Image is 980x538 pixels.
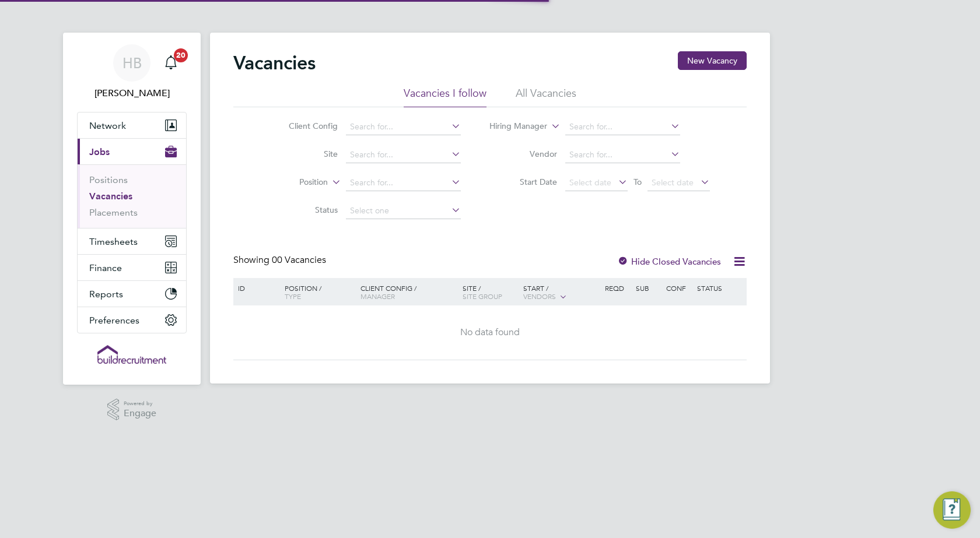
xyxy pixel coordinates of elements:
span: Network [89,120,126,131]
nav: Main navigation [63,33,201,385]
label: Start Date [490,177,557,187]
button: Engage Resource Center [933,491,971,529]
button: Network [78,112,186,138]
label: Hiring Manager [480,121,547,132]
label: Hide Closed Vacancies [617,256,721,267]
span: Type [285,291,301,301]
input: Search for... [346,147,461,163]
div: Status [694,278,745,298]
a: HB[PERSON_NAME] [77,44,187,100]
span: 20 [174,48,188,62]
span: Timesheets [89,236,138,247]
input: Search for... [565,119,680,135]
div: Client Config / [358,278,460,306]
div: Position / [276,278,358,306]
a: Placements [89,207,138,218]
span: Powered by [124,399,156,409]
input: Search for... [565,147,680,163]
span: To [630,174,645,189]
button: Finance [78,255,186,280]
span: Reports [89,289,123,300]
span: Select date [652,177,694,188]
div: ID [235,278,276,298]
div: Site / [460,278,521,306]
a: Positions [89,174,128,185]
label: Position [261,177,328,188]
button: Preferences [78,307,186,333]
label: Site [271,149,338,159]
a: Powered byEngage [107,399,157,421]
span: Vendors [523,291,556,301]
a: Vacancies [89,191,132,202]
img: buildrec-logo-retina.png [97,345,166,364]
button: New Vacancy [678,51,747,70]
span: Engage [124,409,156,419]
input: Select one [346,203,461,219]
button: Jobs [78,139,186,164]
li: Vacancies I follow [404,86,487,107]
span: Preferences [89,315,139,326]
span: Jobs [89,146,110,157]
a: Go to home page [77,345,187,364]
h2: Vacancies [233,51,316,75]
span: Manager [360,291,395,301]
div: Sub [633,278,663,298]
label: Client Config [271,121,338,131]
span: Finance [89,262,122,273]
li: All Vacancies [516,86,576,107]
button: Timesheets [78,228,186,254]
div: Conf [663,278,694,298]
div: Start / [520,278,602,307]
input: Search for... [346,175,461,191]
span: 00 Vacancies [272,254,326,266]
div: Reqd [602,278,632,298]
span: HB [123,55,142,71]
div: Jobs [78,164,186,228]
div: No data found [235,326,745,339]
div: Showing [233,254,328,266]
span: Select date [569,177,611,188]
span: Site Group [463,291,502,301]
label: Status [271,205,338,215]
input: Search for... [346,119,461,135]
label: Vendor [490,149,557,159]
button: Reports [78,281,186,307]
a: 20 [159,44,183,82]
span: Hayley Barrance [77,86,187,100]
